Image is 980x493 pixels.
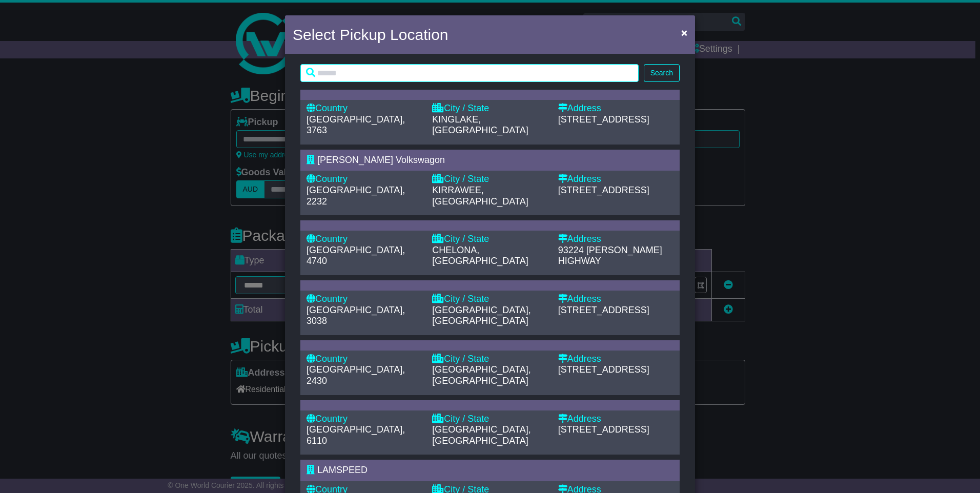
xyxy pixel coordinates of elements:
[432,185,528,207] span: KIRRAWEE, [GEOGRAPHIC_DATA]
[317,155,445,165] span: [PERSON_NAME] Volkswagon
[558,174,673,185] div: Address
[681,27,687,38] span: ×
[558,294,673,305] div: Address
[432,103,547,114] div: City / State
[432,364,530,386] span: [GEOGRAPHIC_DATA], [GEOGRAPHIC_DATA]
[307,305,405,326] span: [GEOGRAPHIC_DATA], 3038
[558,414,673,425] div: Address
[432,234,547,245] div: City / State
[307,424,405,446] span: [GEOGRAPHIC_DATA], 6110
[558,245,662,266] span: 93224 [PERSON_NAME] HIGHWAY
[307,174,422,185] div: Country
[558,364,649,375] span: [STREET_ADDRESS]
[432,305,530,326] span: [GEOGRAPHIC_DATA], [GEOGRAPHIC_DATA]
[644,64,680,82] button: Search
[558,234,673,245] div: Address
[307,414,422,425] div: Country
[432,174,547,185] div: City / State
[307,354,422,365] div: Country
[558,424,649,435] span: [STREET_ADDRESS]
[307,294,422,305] div: Country
[676,22,692,43] button: Close
[432,354,547,365] div: City / State
[432,424,530,446] span: [GEOGRAPHIC_DATA], [GEOGRAPHIC_DATA]
[558,354,673,365] div: Address
[432,294,547,305] div: City / State
[307,185,405,207] span: [GEOGRAPHIC_DATA], 2232
[432,414,547,425] div: City / State
[558,103,673,114] div: Address
[432,114,528,136] span: KINGLAKE, [GEOGRAPHIC_DATA]
[558,185,649,195] span: [STREET_ADDRESS]
[307,234,422,245] div: Country
[307,103,422,114] div: Country
[432,245,528,266] span: CHELONA, [GEOGRAPHIC_DATA]
[307,364,405,386] span: [GEOGRAPHIC_DATA], 2430
[558,305,649,315] span: [STREET_ADDRESS]
[317,465,367,475] span: LAMSPEED
[307,114,405,136] span: [GEOGRAPHIC_DATA], 3763
[293,23,448,46] h4: Select Pickup Location
[307,245,405,266] span: [GEOGRAPHIC_DATA], 4740
[558,114,649,125] span: [STREET_ADDRESS]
